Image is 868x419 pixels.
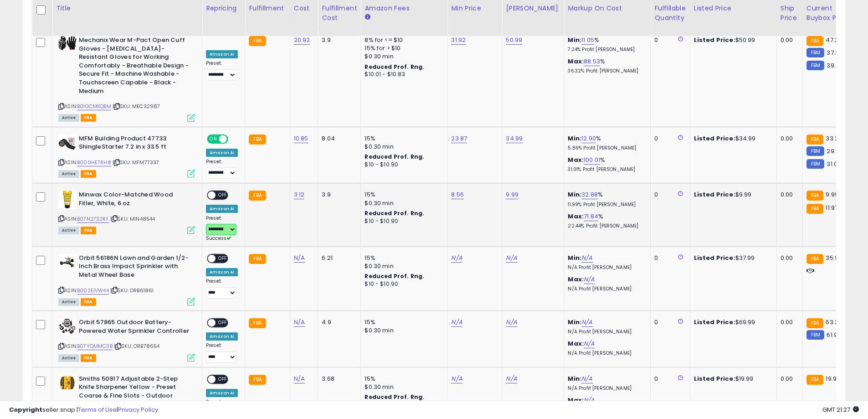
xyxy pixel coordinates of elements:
b: Min: [568,36,581,44]
a: 34.99 [506,134,523,143]
div: $37.99 [694,254,770,262]
p: N/A Profit [PERSON_NAME] [568,286,643,292]
div: ASIN: [58,191,195,233]
b: Listed Price: [694,318,735,326]
div: 4.9 [322,318,354,326]
small: FBA [249,191,266,201]
small: FBA [806,134,823,145]
a: 12.90 [581,134,596,143]
div: 3.9 [322,191,354,199]
a: 9.99 [506,190,519,199]
div: 0.00 [781,254,796,262]
b: MFM Building Product 47733 ShingleStarter 7.2 in x 33.5 ft [79,134,190,154]
b: Listed Price: [694,374,735,383]
p: 11.99% Profit [PERSON_NAME] [568,202,643,208]
a: B07YQMMC3B [77,342,113,350]
a: 50.99 [506,36,522,45]
div: % [568,191,643,207]
span: 19.99 [826,374,840,383]
div: $0.30 min [365,143,440,151]
b: Min: [568,318,581,326]
img: 417NTLcteQL._SL40_.jpg [58,318,77,335]
span: OFF [216,319,230,327]
div: 15% for > $10 [365,44,440,52]
small: Amazon Fees. [365,13,370,21]
a: 23.87 [451,134,467,143]
div: 0 [654,254,683,262]
a: N/A [506,374,517,383]
div: Repricing [206,4,241,13]
a: 71.84 [584,212,598,221]
div: Cost [294,4,314,13]
span: FBA [81,354,96,362]
span: Success [206,235,231,242]
a: 11.05 [581,36,594,45]
a: B07N27S2RF [77,215,109,223]
div: Min Price [451,4,498,13]
a: N/A [581,253,592,263]
div: seller snap | | [9,406,158,414]
div: $9.99 [694,191,770,199]
div: 0 [654,134,683,143]
div: 8% for <= $10 [365,36,440,44]
a: N/A [506,253,517,263]
small: FBM [806,146,824,156]
span: 29.82 [827,147,843,155]
div: 0 [654,191,683,199]
b: Reduced Prof. Rng. [365,272,424,280]
small: FBA [249,375,266,385]
a: Terms of Use [78,405,117,414]
span: OFF [216,254,230,262]
div: 0.00 [781,134,796,143]
a: N/A [294,253,305,263]
span: 61.99 [827,331,841,339]
a: N/A [581,318,592,327]
div: Ship Price [781,4,799,23]
span: FBA [81,114,96,122]
span: 35.99 [826,253,842,262]
span: 37.31 [827,48,841,57]
div: 0 [654,36,683,44]
div: 15% [365,134,440,143]
p: 5.86% Profit [PERSON_NAME] [568,145,643,151]
b: Reduced Prof. Rng. [365,63,424,71]
div: 15% [365,375,440,383]
span: 2025-10-9 21:27 GMT [822,405,859,414]
p: N/A Profit [PERSON_NAME] [568,350,643,357]
small: FBA [806,375,823,385]
span: FBA [81,298,96,306]
b: Listed Price: [694,36,735,44]
small: FBM [806,330,824,340]
div: Fulfillment Cost [322,4,357,23]
p: 31.01% Profit [PERSON_NAME] [568,166,643,173]
b: Orbit 56186N Lawn and Garden 1/2-Inch Brass Impact Sprinkler with Metal Wheel Base [79,254,190,282]
b: Mechanix Wear M-Pact Open Cuff Gloves - [MEDICAL_DATA]-Resistant Gloves for Working Comfortably -... [79,36,190,98]
span: 63.21 [826,318,840,326]
b: Max: [568,212,584,221]
p: N/A Profit [PERSON_NAME] [568,264,643,271]
div: % [568,134,643,151]
a: 100.01 [584,155,600,165]
div: Amazon AI [206,389,238,397]
img: 41WI6DuFb2L._SL40_.jpg [58,191,77,209]
strong: Copyright [9,405,42,414]
div: 15% [365,254,440,262]
small: FBA [806,254,823,264]
div: Amazon Fees [365,4,443,13]
a: 8.56 [451,190,464,199]
small: FBM [806,48,824,57]
div: % [568,212,643,229]
small: FBA [249,254,266,264]
small: FBA [806,36,823,46]
div: Amazon AI [206,205,238,213]
div: $0.30 min [365,52,440,61]
span: OFF [227,135,241,143]
b: Listed Price: [694,134,735,143]
div: 0.00 [781,36,796,44]
div: $0.30 min [365,262,440,270]
span: 9.99 [826,190,838,199]
div: 3.9 [322,36,354,44]
div: Listed Price [694,4,773,13]
a: 20.92 [294,36,310,45]
div: Amazon AI [206,50,238,58]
